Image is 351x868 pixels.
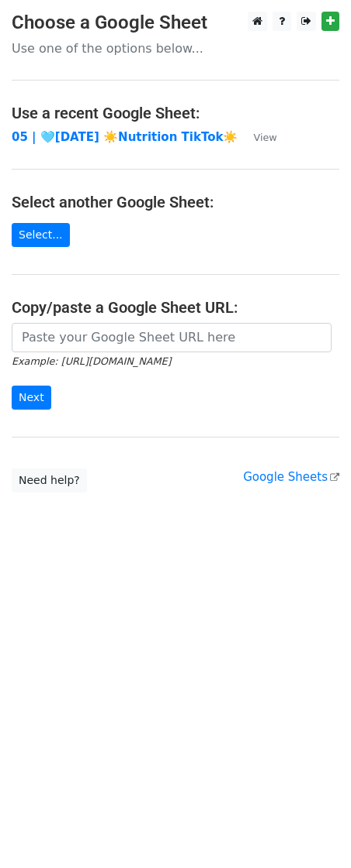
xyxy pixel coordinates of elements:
[238,130,276,144] a: View
[12,355,171,367] small: Example: [URL][DOMAIN_NAME]
[253,132,276,143] small: View
[243,470,339,484] a: Google Sheets
[12,130,238,144] a: 05 | 🩵[DATE] ☀️Nutrition TikTok☀️
[12,298,339,317] h4: Copy/paste a Google Sheet URL:
[12,12,339,34] h3: Choose a Google Sheet
[12,40,339,57] p: Use one of the options below...
[12,323,332,352] input: Paste your Google Sheet URL here
[12,104,339,122] h4: Use a recent Google Sheet:
[12,386,51,410] input: Next
[12,468,87,492] a: Need help?
[12,223,70,247] a: Select...
[12,193,339,211] h4: Select another Google Sheet:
